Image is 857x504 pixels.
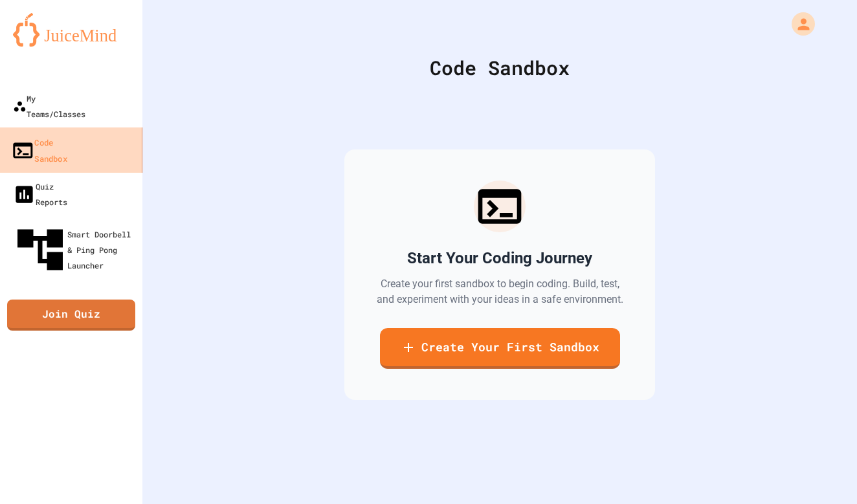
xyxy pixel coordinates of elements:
[778,9,818,39] div: My Account
[407,248,592,268] h2: Start Your Coding Journey
[13,179,67,210] div: Quiz Reports
[13,91,85,122] div: My Teams/Classes
[175,53,825,82] div: Code Sandbox
[13,13,129,47] img: logo-orange.svg
[375,276,624,307] p: Create your first sandbox to begin coding. Build, test, and experiment with your ideas in a safe ...
[13,223,137,277] div: Smart Doorbell & Ping Pong Launcher
[7,300,135,331] a: Join Quiz
[11,134,67,166] div: Code Sandbox
[380,328,620,369] a: Create Your First Sandbox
